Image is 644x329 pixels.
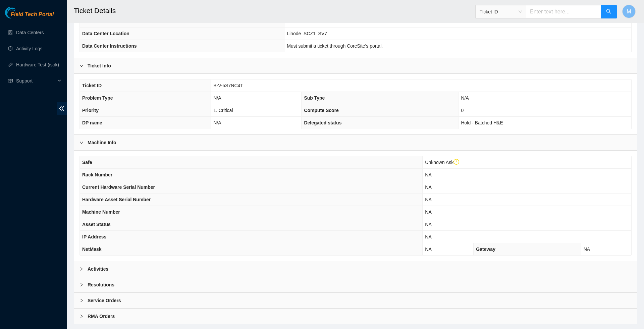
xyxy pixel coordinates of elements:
[461,95,469,101] span: N/A
[425,197,431,202] span: NA
[304,108,338,113] span: Compute Score
[461,108,464,113] span: 0
[213,120,221,125] span: N/A
[476,246,495,252] span: Gateway
[88,313,115,320] b: RMA Orders
[79,141,84,145] span: right
[79,314,84,318] span: right
[88,62,111,69] b: Ticket Info
[5,7,34,18] img: Akamai Technologies
[622,5,636,18] button: M
[82,43,137,49] span: Data Center Instructions
[16,62,59,67] a: Hardware Test (isok)
[74,135,637,150] div: Machine Info
[425,172,431,177] span: NA
[82,120,102,125] span: DP name
[82,234,106,239] span: IP Address
[82,160,92,165] span: Safe
[425,184,431,190] span: NA
[213,83,243,88] span: B-V-5S7NC4T
[82,108,99,113] span: Priority
[74,58,637,73] div: Ticket Info
[16,46,43,51] a: Activity Logs
[74,261,637,277] div: Activities
[584,246,590,252] span: NA
[82,209,120,215] span: Machine Number
[74,309,637,324] div: RMA Orders
[79,298,84,303] span: right
[82,184,155,190] span: Current Hardware Serial Number
[480,7,522,17] span: Ticket ID
[8,78,13,83] span: read
[425,246,431,252] span: NA
[453,159,460,165] span: exclamation-circle
[304,95,325,101] span: Sub Type
[79,267,84,271] span: right
[213,95,221,101] span: N/A
[213,108,233,113] span: 1. Critical
[82,197,151,202] span: Hardware Asset Serial Number
[57,102,67,115] span: double-left
[627,7,631,16] span: M
[425,209,431,215] span: NA
[16,30,44,35] a: Data Centers
[425,234,431,239] span: NA
[82,95,113,101] span: Problem Type
[82,222,111,227] span: Asset Status
[16,74,56,88] span: Support
[88,139,116,146] b: Machine Info
[79,64,84,68] span: right
[601,5,617,18] button: search
[82,246,102,252] span: NetMask
[425,222,431,227] span: NA
[88,281,114,288] b: Resolutions
[5,12,54,21] a: Akamai TechnologiesField Tech Portal
[79,283,84,287] span: right
[287,31,327,36] span: Linode_SCZ1_SV7
[82,31,129,36] span: Data Center Location
[606,9,611,15] span: search
[74,277,637,292] div: Resolutions
[88,265,108,273] b: Activities
[82,83,102,88] span: Ticket ID
[304,120,341,125] span: Delegated status
[11,11,54,18] span: Field Tech Portal
[526,5,601,18] input: Enter text here...
[74,293,637,308] div: Service Orders
[287,43,383,49] span: Must submit a ticket through CoreSite's portal.
[461,120,503,125] span: Hold - Batched H&E
[425,160,459,165] span: Unknown Ask
[88,297,121,304] b: Service Orders
[82,172,112,177] span: Rack Number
